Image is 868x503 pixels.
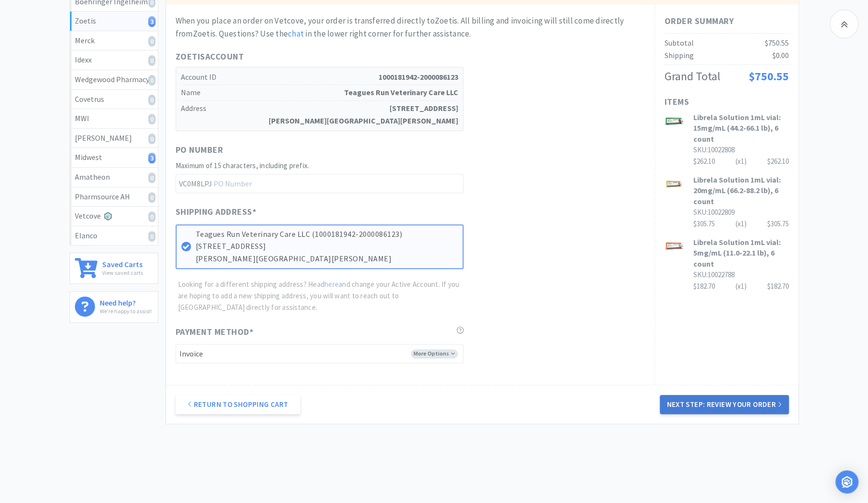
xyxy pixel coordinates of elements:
[148,211,155,222] i: 0
[693,156,789,167] div: $262.10
[148,114,155,124] i: 0
[665,112,684,131] img: b40149b5dc464f7bb782c42bbb635572_593235.jpeg
[75,132,153,145] div: [PERSON_NAME]
[70,148,158,168] a: Midwest3
[176,143,224,157] span: PO Number
[75,15,153,27] div: Zoetis
[178,279,464,313] p: Looking for a different shipping address? Head and change your Active Account. If you are hoping ...
[665,174,684,194] img: 5996d71b95a543a991bb548d22a7d8a8_593238.jpeg
[693,208,735,217] span: SKU: 10022809
[148,36,155,47] i: 0
[75,210,153,222] div: Vetcove
[70,109,158,129] a: MWI0
[324,280,339,289] a: here
[75,171,153,184] div: Amatheon
[773,50,789,60] span: $0.00
[196,253,458,265] p: [PERSON_NAME][GEOGRAPHIC_DATA][PERSON_NAME]
[181,70,458,86] h5: Account ID
[75,74,153,86] div: Wedgewood Pharmacy
[176,395,300,414] a: Return to Shopping Cart
[665,237,684,256] img: 785c64e199cf44e2995fcd9fe632243a_593237.jpeg
[665,67,720,86] div: Grand Total
[148,153,155,163] i: 3
[148,75,155,86] i: 0
[693,281,789,292] div: $182.70
[665,14,789,28] h1: Order Summary
[70,207,158,226] a: Vetcove0
[181,85,458,101] h5: Name
[269,102,458,127] strong: [STREET_ADDRESS] [PERSON_NAME][GEOGRAPHIC_DATA][PERSON_NAME]
[148,134,155,144] i: 0
[736,218,747,230] div: (x 1 )
[70,168,158,187] a: Amatheon0
[835,470,858,493] div: Open Intercom Messenger
[379,71,458,84] strong: 1000181942-2000086123
[148,16,155,27] i: 3
[767,218,789,230] div: $305.75
[176,50,464,64] h1: Zoetis Account
[176,174,214,193] span: VC0M8LPJ
[196,240,458,253] p: [STREET_ADDRESS]
[176,14,645,40] div: When you place an order on Vetcove, your order is transferred directly to Zoetis . All billing an...
[148,192,155,203] i: 0
[665,49,694,62] div: Shipping
[148,231,155,242] i: 0
[70,50,158,70] a: Idexx0
[660,395,788,414] button: Next Step: Review Your Order
[102,258,143,268] h6: Saved Carts
[148,172,155,183] i: 0
[665,37,694,49] div: Subtotal
[288,28,304,39] a: chat
[70,129,158,148] a: [PERSON_NAME]0
[176,161,309,170] span: Maximum of 15 characters, including prefix.
[736,281,747,292] div: (x 1 )
[767,281,789,292] div: $182.70
[693,145,735,154] span: SKU: 10022808
[70,187,158,207] a: Pharmsource AH0
[148,55,155,66] i: 0
[75,230,153,242] div: Elanco
[70,226,158,245] a: Elanco0
[75,35,153,47] div: Merck
[176,174,464,193] input: PO Number
[665,95,789,109] h1: Items
[70,70,158,90] a: Wedgewood Pharmacy0
[736,156,747,167] div: (x 1 )
[693,112,789,144] h3: Librela Solution 1mL vial: 15mg/mL (44.2-66.1 lb), 6 count
[100,296,152,307] h6: Need help?
[693,174,789,207] h3: Librela Solution 1mL vial: 20mg/mL (66.2-88.2 lb), 6 count
[693,237,789,269] h3: Librela Solution 1mL vial: 5mg/mL (11.0-22.1 lb), 6 count
[148,95,155,105] i: 0
[75,112,153,125] div: MWI
[693,270,735,279] span: SKU: 10022788
[75,54,153,66] div: Idexx
[176,205,257,219] span: Shipping Address *
[100,307,152,316] p: We're happy to assist!
[75,151,153,164] div: Midwest
[70,12,158,31] a: Zoetis3
[70,31,158,51] a: Merck0
[75,191,153,203] div: Pharmsource AH
[176,325,254,339] span: Payment Method *
[102,268,143,277] p: View saved carts
[749,69,789,84] span: $750.55
[196,228,458,241] p: Teagues Run Veterinary Care LLC (1000181942-2000086123)
[767,156,789,167] div: $262.10
[75,93,153,106] div: Covetrus
[70,90,158,110] a: Covetrus0
[70,253,158,284] a: Saved CartsView saved carts
[181,101,458,128] h5: Address
[693,218,789,230] div: $305.75
[344,86,458,99] strong: Teagues Run Veterinary Care LLC
[765,38,789,48] span: $750.55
